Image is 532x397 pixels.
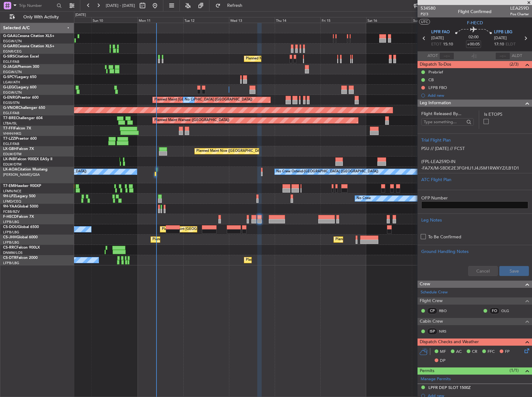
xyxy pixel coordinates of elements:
div: CB [428,77,434,82]
input: Type something... [424,117,464,127]
span: DP [440,358,446,364]
a: LFMN/NCE [3,189,21,194]
span: CR [472,349,477,355]
span: T7-LZZI [3,137,16,141]
span: CS-JHH [3,236,16,239]
a: G-GAALCessna Citation XLS+ [3,34,54,38]
a: G-LEGCLegacy 600 [3,86,36,89]
a: EGLF/FAB [3,59,19,64]
div: No Crew [185,95,199,105]
span: [DATE] [494,35,507,41]
span: Refresh [222,3,248,8]
span: LPFR FAO [431,29,450,35]
div: Planned Maint Nice ([GEOGRAPHIC_DATA]) [196,147,266,156]
span: ATOT [427,53,438,59]
p: -FA7X/M-SBDE2E3FGHIJ1J4J5M1RWXYZ/LB1D1 [421,165,528,171]
span: LX-GBH [3,147,17,151]
span: G-ENRG [3,96,18,100]
a: CS-JHHGlobal 6000 [3,236,38,239]
span: [DATE] - [DATE] [106,3,135,8]
span: Permits [420,367,434,375]
a: T7-BREChallenger 604 [3,116,43,120]
label: Is ETOPS [484,111,528,118]
div: Thu 14 [275,17,320,23]
div: Flight Confirmed [458,8,492,15]
a: EGGW/LTN [3,39,22,44]
div: No Crew Ostend-[GEOGRAPHIC_DATA] ([GEOGRAPHIC_DATA]) [276,167,378,176]
p: PSU // [DATE] // FCST [421,145,528,152]
div: Planned Maint [GEOGRAPHIC_DATA] ([GEOGRAPHIC_DATA]) [335,235,433,244]
span: ETOT [431,41,441,48]
span: G-JAGA [3,65,17,69]
div: Ground Handling Notes [421,248,528,255]
label: OFP Number [421,195,528,201]
div: ATC Flight Plan [421,176,528,183]
span: F-HECD [467,20,483,26]
span: T7-FFI [3,127,14,130]
button: Only With Activity [7,12,68,22]
span: CS-RRC [3,246,16,250]
span: CS-DTR [3,256,16,260]
a: EGLF/FAB [3,142,19,146]
span: 534580 [421,5,436,12]
div: CP [427,307,437,314]
span: ELDT [506,41,516,48]
span: FFC [488,349,495,355]
span: Crew [420,281,430,288]
span: G-GAAL [3,34,17,38]
span: T7-BRE [3,116,16,120]
a: G-JAGAPhenom 300 [3,65,39,69]
div: Sun 10 [91,17,137,23]
span: Leg Information [420,100,451,107]
a: EGLF/FAB [3,111,19,115]
span: G-SPCY [3,75,16,79]
span: CS-DOU [3,225,18,229]
a: LX-INBFalcon 900EX EASy II [3,157,52,161]
div: Prebrief [428,69,443,75]
button: UTC [419,19,430,25]
div: Planned Maint Sofia [246,255,278,265]
button: Refresh [212,1,250,11]
a: NRS [439,329,453,334]
span: G-VNOR [3,106,18,110]
span: G-LEGC [3,86,16,89]
span: 17:10 [494,41,504,48]
div: LFPB FBO [428,85,447,90]
a: 9H-YAAGlobal 5000 [3,205,38,208]
a: OLG [501,308,515,314]
a: G-VNORChallenger 650 [3,106,45,110]
a: [PERSON_NAME]/QSA [3,172,40,177]
a: LFPB/LBG [3,230,19,235]
span: (2/3) [510,61,519,68]
div: Planned Maint [GEOGRAPHIC_DATA] ([GEOGRAPHIC_DATA]) [246,54,344,63]
a: 9H-LPZLegacy 500 [3,194,35,198]
span: AC [456,349,462,355]
a: LFPB/LBG [3,220,19,224]
input: Trip Number [19,1,55,10]
span: Pos Charter [510,12,529,17]
div: Tue 12 [183,17,229,23]
span: G-GARE [3,44,17,48]
span: T7-EMI [3,184,15,188]
a: G-GARECessna Citation XLS+ [3,44,54,48]
a: EGGW/LTN [3,90,22,95]
span: Flight Released By... [421,110,474,117]
a: LTBA/ISL [3,121,17,126]
div: Sun 17 [412,17,458,23]
a: LGAV/ATH [3,80,20,85]
span: [DATE] [431,35,444,41]
a: Manage Permits [421,376,451,382]
span: MF [440,349,446,355]
p: (FPL-LEA259D-IN [421,158,528,165]
span: 15:10 [443,41,453,48]
div: Add new [428,93,529,98]
div: Sat 16 [366,17,412,23]
span: F-HECD [3,215,17,219]
a: Schedule Crew [421,289,448,296]
a: LFPB/LBG [3,240,19,245]
a: LFPB/LBG [3,261,19,265]
a: VHHH/HKG [3,131,21,136]
a: CS-DOUGlobal 6500 [3,225,39,229]
div: Fri 15 [320,17,366,23]
a: F-HECDFalcon 7X [3,215,34,219]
